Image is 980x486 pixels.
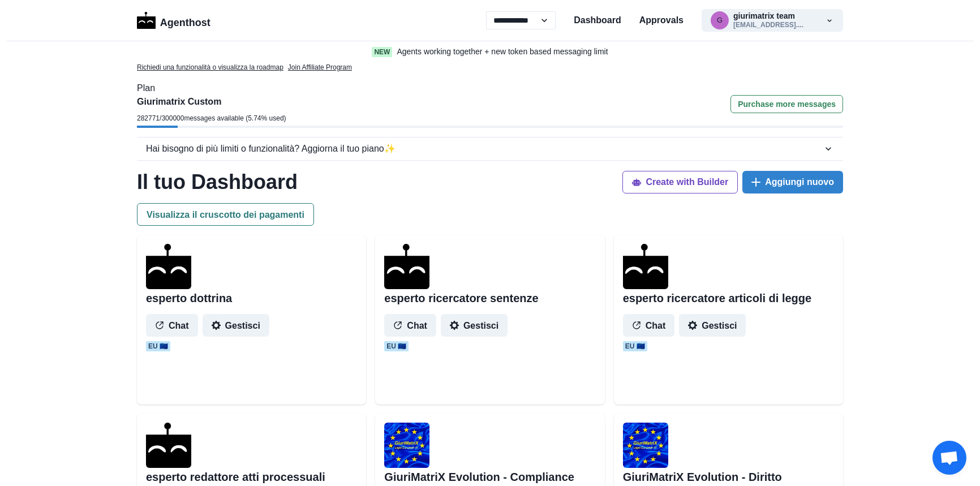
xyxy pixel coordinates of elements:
[137,137,843,160] button: Hai bisogno di più limiti o funzionalità? Aggiorna il tuo piano✨
[623,314,675,337] button: Chat
[137,113,286,123] p: 282771 / 300000 messages available ( 5.74 % used)
[146,423,191,468] img: agenthostmascotdark.ico
[146,244,191,289] img: agenthostmascotdark.ico
[384,314,436,337] button: Chat
[146,314,198,337] button: Chat
[384,341,409,351] span: EU 🇪🇺
[137,170,298,194] h1: Il tuo Dashboard
[932,441,966,475] a: Aprire la chat
[137,81,843,95] p: Plan
[622,171,738,193] button: Create with Builder
[146,470,325,484] h2: esperto redattore atti processuali
[742,171,843,193] button: Aggiungi nuovo
[623,244,668,289] img: agenthostmascotdark.ico
[702,9,843,32] button: giurimatrix@gmail.comgiurimatrix team[EMAIL_ADDRESS]....
[679,314,746,337] button: Gestisci
[146,142,823,156] div: Hai bisogno di più limiti o funzionalità? Aggiorna il tuo piano ✨
[137,12,156,29] img: Logo
[730,95,843,126] a: Purchase more messages
[639,14,684,27] a: Approvals
[623,423,668,468] img: user%2F1706%2F7dea465f-1924-49cc-a643-3e1d40af1abd
[203,314,269,337] button: Gestisci
[623,341,647,351] span: EU 🇪🇺
[372,47,392,57] span: New
[137,62,283,72] a: Richiedi una funzionalità o visualizza la roadmap
[146,341,170,351] span: EU 🇪🇺
[384,244,429,289] img: agenthostmascotdark.ico
[137,11,210,31] a: LogoAgenthost
[137,95,286,109] p: Giurimatrix Custom
[384,291,538,305] h2: esperto ricercatore sentenze
[384,423,429,468] img: user%2F1706%2Fc69140c4-d187-40b2-8d31-27057e89bcfe
[137,203,314,226] button: Visualizza il cruscotto dei pagamenti
[574,14,621,27] a: Dashboard
[146,291,232,305] h2: esperto dottrina
[730,95,843,113] button: Purchase more messages
[160,11,210,31] p: Agenthost
[397,46,608,58] p: Agents working together + new token based messaging limit
[348,46,632,58] a: NewAgents working together + new token based messaging limit
[441,314,508,337] button: Gestisci
[623,291,811,305] h2: esperto ricercatore articoli di legge
[288,62,352,72] a: Join Affiliate Program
